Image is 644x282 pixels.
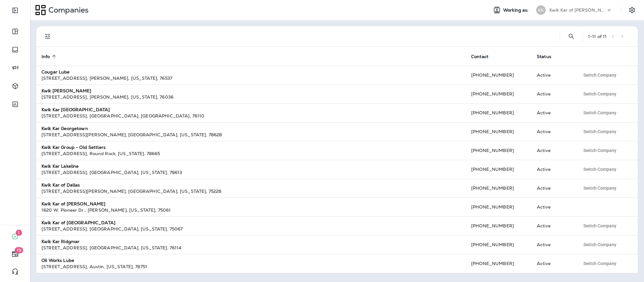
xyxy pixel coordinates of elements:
[46,5,89,15] p: Companies
[583,261,616,266] span: Switch Company
[583,242,616,247] span: Switch Company
[466,160,532,179] td: [PHONE_NUMBER]
[6,230,24,243] button: 1
[41,69,70,75] strong: Cougar Lube
[532,235,575,254] td: Active
[41,169,461,176] div: [STREET_ADDRESS] , [GEOGRAPHIC_DATA] , [US_STATE] , 78613
[41,207,461,213] div: 1620 W. Pioneer Dr. , [PERSON_NAME] , [US_STATE] , 75061
[41,263,461,270] div: [STREET_ADDRESS] , Austin , [US_STATE] , 78751
[536,5,546,15] div: KK
[466,122,532,141] td: [PHONE_NUMBER]
[16,230,22,236] span: 1
[41,113,461,119] div: [STREET_ADDRESS] , [GEOGRAPHIC_DATA] , [GEOGRAPHIC_DATA] , 76110
[41,144,106,150] strong: Kwik Kar Group - Old Settlers
[503,8,530,13] span: Working as:
[466,141,532,160] td: [PHONE_NUMBER]
[580,259,620,268] button: Switch Company
[41,258,74,263] strong: Oil Works Lube
[41,188,461,194] div: [STREET_ADDRESS][PERSON_NAME] , [GEOGRAPHIC_DATA] , [US_STATE] , 75228
[580,165,620,174] button: Switch Company
[41,94,461,100] div: [STREET_ADDRESS] , [PERSON_NAME] , [US_STATE] , 76036
[580,127,620,136] button: Switch Company
[471,54,488,59] span: Contact
[532,216,575,235] td: Active
[583,92,616,96] span: Switch Company
[41,75,461,81] div: [STREET_ADDRESS] , [PERSON_NAME] , [US_STATE] , 76537
[466,198,532,216] td: [PHONE_NUMBER]
[549,8,606,13] p: Kwik Kar of [PERSON_NAME]
[15,247,23,253] span: 19
[532,103,575,122] td: Active
[532,179,575,198] td: Active
[583,129,616,134] span: Switch Company
[537,54,551,59] span: Status
[580,70,620,80] button: Switch Company
[583,111,616,115] span: Switch Company
[583,186,616,190] span: Switch Company
[466,216,532,235] td: [PHONE_NUMBER]
[532,66,575,84] td: Active
[532,122,575,141] td: Active
[466,179,532,198] td: [PHONE_NUMBER]
[41,126,88,131] strong: Kwik Kar Georgetown
[532,160,575,179] td: Active
[580,146,620,155] button: Switch Company
[580,240,620,249] button: Switch Company
[41,54,50,59] span: Info
[588,34,607,39] div: 1 - 11 of 11
[565,30,578,43] button: Search Companies
[41,239,80,244] strong: Kwik Kar Ridgmar
[583,73,616,77] span: Switch Company
[41,163,79,169] strong: Kwik Kar Lakeline
[41,30,54,43] button: Filters
[537,54,559,59] span: Status
[532,254,575,273] td: Active
[6,248,24,260] button: 19
[41,107,110,112] strong: Kwik Kar [GEOGRAPHIC_DATA]
[41,245,461,251] div: [STREET_ADDRESS] , [GEOGRAPHIC_DATA] , [US_STATE] , 76114
[41,201,106,207] strong: Kwik Kar of [PERSON_NAME]
[532,84,575,103] td: Active
[626,4,638,16] button: Settings
[41,54,58,59] span: Info
[471,54,497,59] span: Contact
[583,167,616,171] span: Switch Company
[41,132,461,138] div: [STREET_ADDRESS][PERSON_NAME] , [GEOGRAPHIC_DATA] , [US_STATE] , 78628
[466,66,532,84] td: [PHONE_NUMBER]
[41,182,80,188] strong: Kwik Kar of Dallas
[583,148,616,153] span: Switch Company
[41,220,115,225] strong: Kwik Kar of [GEOGRAPHIC_DATA]
[466,254,532,273] td: [PHONE_NUMBER]
[532,198,575,216] td: Active
[466,235,532,254] td: [PHONE_NUMBER]
[41,88,91,94] strong: Kwik [PERSON_NAME]
[580,221,620,230] button: Switch Company
[466,103,532,122] td: [PHONE_NUMBER]
[466,84,532,103] td: [PHONE_NUMBER]
[580,89,620,99] button: Switch Company
[580,183,620,193] button: Switch Company
[41,226,461,232] div: [STREET_ADDRESS] , [GEOGRAPHIC_DATA] , [US_STATE] , 75067
[583,224,616,228] span: Switch Company
[41,150,461,157] div: [STREET_ADDRESS] , Round Rock , [US_STATE] , 78665
[532,141,575,160] td: Active
[580,108,620,117] button: Switch Company
[6,4,24,17] button: Expand Sidebar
